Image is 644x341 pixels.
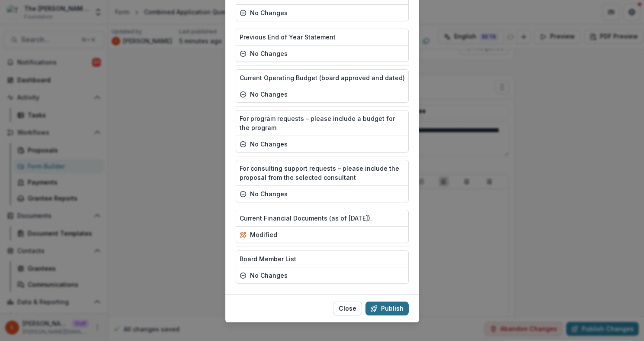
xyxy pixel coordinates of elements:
p: Previous End of Year Statement [240,32,336,42]
p: no changes [250,271,288,280]
p: no changes [250,49,288,58]
p: no changes [250,90,288,99]
p: Board Member List [240,254,296,263]
p: For consulting support requests – please include the proposal from the selected consultant [240,164,405,182]
p: modified [250,230,277,239]
p: Current Operating Budget (board approved and dated) [240,73,405,82]
p: no changes [250,8,288,17]
button: Publish [365,302,409,315]
p: no changes [250,140,288,149]
p: no changes [250,189,288,198]
button: Close [333,302,362,315]
p: Current Financial Documents (as of [DATE]). [240,214,372,223]
p: For program requests – please include a budget for the program [240,114,405,132]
